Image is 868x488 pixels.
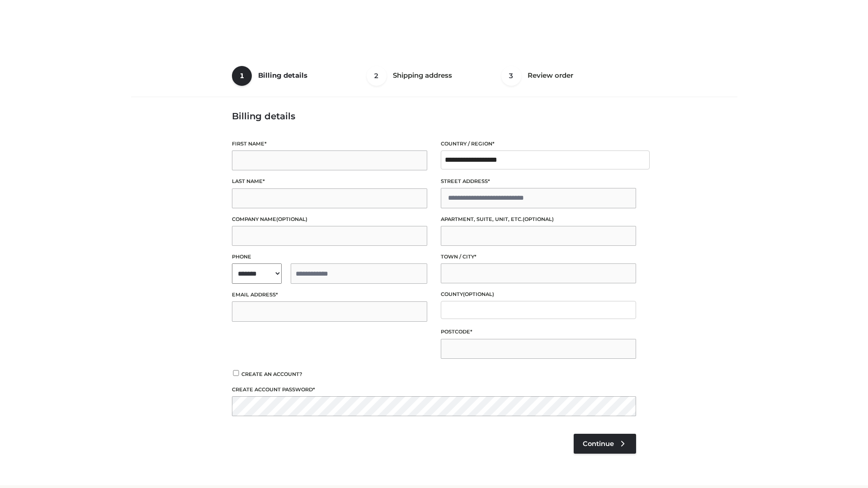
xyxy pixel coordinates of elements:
span: 3 [501,66,521,86]
span: 2 [367,66,387,86]
label: County [441,290,636,299]
span: Shipping address [393,71,452,80]
span: 1 [232,66,252,86]
label: Country / Region [441,140,636,148]
span: (optional) [523,216,554,222]
label: Postcode [441,328,636,336]
label: First name [232,140,427,148]
span: (optional) [276,216,307,222]
span: Continue [583,440,614,448]
label: Phone [232,253,427,261]
label: Town / City [441,253,636,261]
span: Review order [528,71,573,80]
h3: Billing details [232,111,636,122]
span: (optional) [463,291,494,297]
label: Create account password [232,385,636,394]
input: Create an account? [232,370,240,376]
span: Billing details [258,71,307,80]
label: Company name [232,215,427,224]
label: Email address [232,291,427,299]
a: Continue [574,434,636,454]
label: Street address [441,177,636,186]
span: Create an account? [241,371,302,377]
label: Last name [232,177,427,186]
label: Apartment, suite, unit, etc. [441,215,636,224]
